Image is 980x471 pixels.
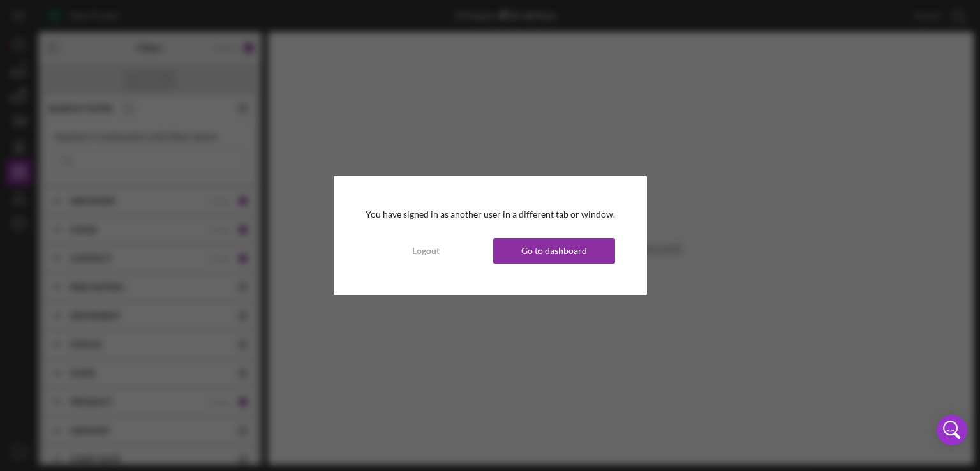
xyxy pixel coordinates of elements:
[493,238,615,264] button: Go to dashboard
[937,415,967,445] div: Open Intercom Messenger
[521,238,587,264] div: Go to dashboard
[366,207,615,221] p: You have signed in as another user in a different tab or window.
[366,238,487,264] button: Logout
[412,238,440,264] div: Logout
